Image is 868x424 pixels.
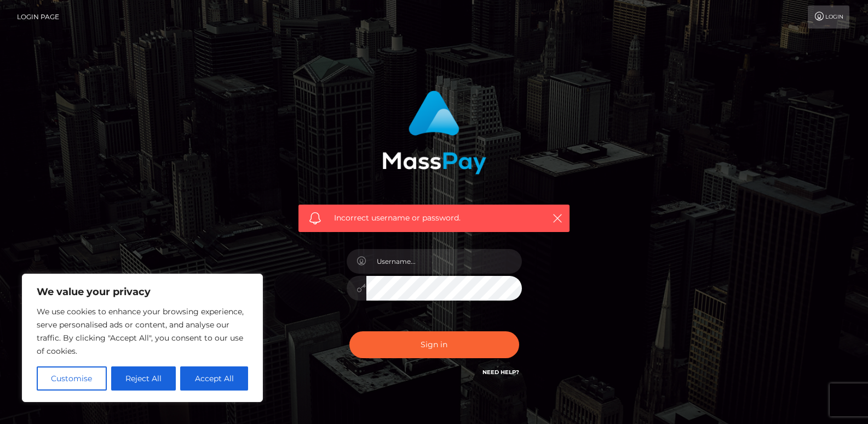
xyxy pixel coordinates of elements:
div: We value your privacy [22,274,263,402]
a: Need Help? [482,369,519,376]
span: Incorrect username or password. [334,212,534,224]
p: We use cookies to enhance your browsing experience, serve personalised ads or content, and analys... [37,305,248,358]
input: Username... [366,249,522,274]
p: We value your privacy [37,285,248,298]
a: Login [808,5,849,29]
a: Login Page [17,5,59,29]
button: Sign in [349,331,519,358]
img: MassPay Login [382,91,486,174]
button: Reject All [111,366,176,391]
button: Customise [37,366,107,391]
button: Accept All [180,366,248,391]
